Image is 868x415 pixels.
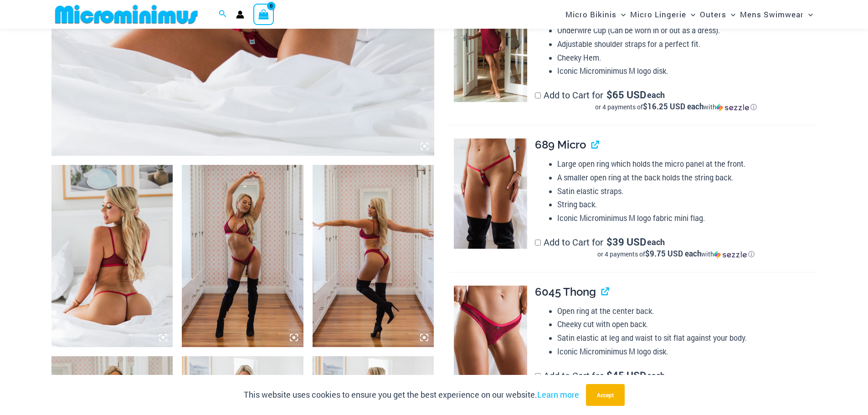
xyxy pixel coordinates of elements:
span: $ [606,369,612,382]
li: Adjustable shoulder straps for a perfect fit. [557,37,817,51]
img: Guilty Pleasures Red 1045 Bra 6045 Thong [313,165,434,347]
li: Open ring at the center back. [557,304,817,318]
div: or 4 payments of with [535,250,817,259]
label: Add to Cart for [535,89,817,112]
label: Add to Cart for [535,369,817,392]
span: Micro Lingerie [630,3,686,26]
span: Micro Bikinis [565,3,616,26]
li: String back. [557,198,817,211]
div: or 4 payments of$9.75 USD eachwithSezzle Click to learn more about Sezzle [535,250,817,259]
img: Guilty Pleasures Red 1045 Bra 689 Micro [51,165,173,347]
span: $9.75 USD each [645,248,701,259]
label: Add to Cart for [535,236,817,259]
span: Menu Toggle [686,3,695,26]
span: 689 Micro [535,138,586,151]
span: Mens Swimwear [740,3,804,26]
span: Menu Toggle [804,3,813,26]
span: $16.25 USD each [643,101,704,112]
span: Menu Toggle [726,3,735,26]
p: This website uses cookies to ensure you get the best experience on our website. [244,388,579,402]
div: or 4 payments of with [535,102,817,112]
li: Iconic Microminimus M logo fabric mini flag. [557,211,817,225]
li: Underwire Cup (Can be worn in or out as a dress). [557,24,817,37]
span: each [647,237,665,246]
div: or 4 payments of$16.25 USD eachwithSezzle Click to learn more about Sezzle [535,102,817,112]
a: Learn more [537,389,579,400]
a: OutersMenu ToggleMenu Toggle [698,3,738,26]
li: Iconic Microminimus M logo disk. [557,64,817,78]
a: View Shopping Cart, empty [253,4,274,25]
span: Outers [700,3,726,26]
li: Cheeky Hem. [557,51,817,65]
img: Guilty Pleasures Red 689 Micro [454,138,527,249]
a: Search icon link [219,9,227,20]
span: 39 USD [606,237,646,246]
img: Guilty Pleasures Red 1045 Bra 6045 Thong [182,165,303,347]
a: Mens SwimwearMenu ToggleMenu Toggle [738,3,815,26]
input: Add to Cart for$39 USD eachor 4 payments of$9.75 USD eachwithSezzle Click to learn more about Sezzle [535,240,541,246]
li: A smaller open ring at the back holds the string back. [557,171,817,184]
button: Accept [586,384,625,406]
span: 65 USD [606,90,646,99]
li: Satin elastic straps. [557,184,817,198]
a: Micro BikinisMenu ToggleMenu Toggle [563,3,628,26]
img: Guilty Pleasures Red 6045 Thong [454,286,527,396]
span: 45 USD [606,371,646,380]
input: Add to Cart for$65 USD eachor 4 payments of$16.25 USD eachwithSezzle Click to learn more about Se... [535,92,541,98]
li: Satin elastic at leg and waist to sit flat against your body. [557,331,817,345]
img: MM SHOP LOGO FLAT [51,4,201,25]
span: each [647,90,665,99]
span: Menu Toggle [616,3,626,26]
li: Cheeky cut with open back. [557,318,817,331]
img: Sezzle [716,103,749,112]
a: Account icon link [236,10,244,19]
nav: Site Navigation [562,1,817,27]
li: Iconic Microminimus M logo disk. [557,345,817,359]
span: each [647,371,665,380]
li: Large open ring which holds the micro panel at the front. [557,157,817,171]
input: Add to Cart for$45 USD eachor 4 payments of$11.25 USD eachwithSezzle Click to learn more about Se... [535,373,541,379]
span: $ [606,88,612,101]
img: Sezzle [714,251,747,259]
span: $ [606,235,612,248]
span: 6045 Thong [535,285,596,298]
a: Micro LingerieMenu ToggleMenu Toggle [628,3,698,26]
